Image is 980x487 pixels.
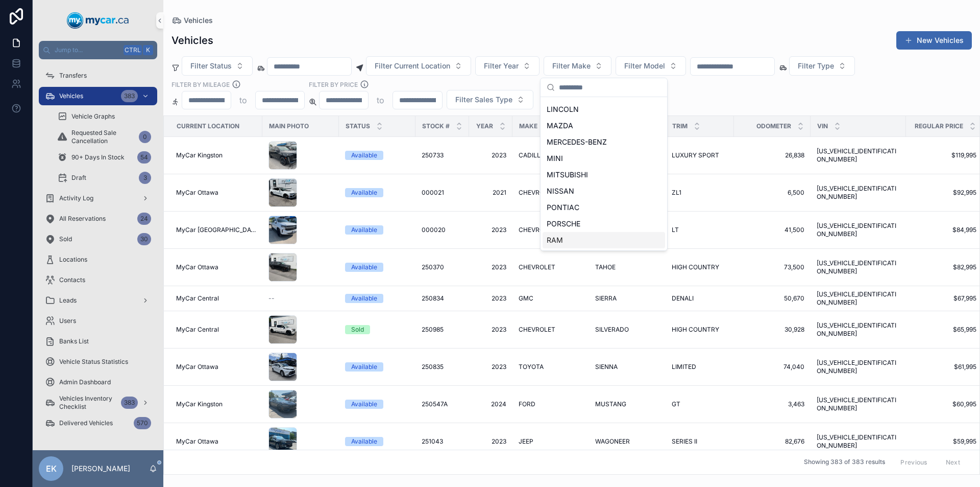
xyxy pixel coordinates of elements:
span: CADILLAC [519,151,549,159]
span: 50,670 [740,294,804,303]
a: $82,995 [912,263,976,271]
div: 383 [121,397,138,409]
a: Admin Dashboard [39,373,157,391]
a: WAGONEER [595,437,659,446]
span: Ctrl [124,45,142,55]
a: [US_VEHICLE_IDENTIFICATION_NUMBER] [817,222,900,238]
span: RAM [547,235,563,245]
span: 2024 [475,400,506,408]
a: 250547A [422,400,463,408]
a: GT [672,400,728,408]
span: FORD [519,400,535,408]
div: Available [351,263,377,272]
div: Available [351,437,377,446]
span: MyCar Central [176,326,219,334]
span: Draft [71,174,86,182]
a: 2023 [475,294,506,303]
span: MITSUBISHI [547,170,588,180]
span: Locations [59,256,87,264]
a: JEEP [519,437,583,446]
a: 000020 [422,226,463,234]
a: Available [345,294,409,303]
span: Vehicles Inventory Checklist [59,395,117,411]
a: CHEVROLET [519,226,583,234]
span: DENALI [672,294,694,303]
div: Available [351,225,377,235]
a: Available [345,225,409,235]
a: 41,500 [740,226,804,234]
span: Filter Sales Type [455,95,512,105]
span: MINI [547,153,563,164]
span: Regular Price [915,122,963,130]
a: 6,500 [740,189,804,197]
span: VIN [817,122,828,130]
a: MyCar [GEOGRAPHIC_DATA] [176,226,256,234]
span: 3,463 [740,400,804,408]
button: Select Button [182,56,253,76]
span: PONTIAC [547,202,579,213]
span: 250835 [422,363,444,371]
a: 30,928 [740,326,804,334]
span: MyCar Ottawa [176,437,218,446]
a: Vehicle Status Statistics [39,353,157,371]
span: MyCar Central [176,294,219,303]
a: Transfers [39,66,157,85]
span: 250370 [422,263,444,271]
a: MyCar Kingston [176,151,256,159]
span: LIMITED [672,363,696,371]
span: Showing 383 of 383 results [804,458,885,467]
a: HIGH COUNTRY [672,263,728,271]
div: Available [351,362,377,372]
a: 74,040 [740,363,804,371]
a: Available [345,437,409,446]
a: MyCar Ottawa [176,189,256,197]
a: $67,995 [912,294,976,303]
span: Vehicle Status Statistics [59,358,128,366]
a: 251043 [422,437,463,446]
a: [US_VEHICLE_IDENTIFICATION_NUMBER] [817,147,900,164]
a: 2021 [475,189,506,197]
span: TOYOTA [519,363,544,371]
span: $119,995 [912,151,976,159]
a: Activity Log [39,189,157,207]
span: HIGH COUNTRY [672,326,719,334]
a: SERIES II [672,437,728,446]
a: [US_VEHICLE_IDENTIFICATION_NUMBER] [817,290,900,307]
span: Delivered Vehicles [59,419,113,427]
span: 250985 [422,326,444,334]
span: Vehicles [184,15,213,26]
a: Available [345,400,409,409]
span: Requested Sale Cancellation [71,129,135,145]
span: $59,995 [912,437,976,446]
span: MyCar Kingston [176,400,223,408]
a: 000021 [422,189,463,197]
a: 2023 [475,437,506,446]
span: Trim [672,122,688,130]
span: 2023 [475,226,506,234]
a: New Vehicles [896,31,972,50]
a: [US_VEHICLE_IDENTIFICATION_NUMBER] [817,433,900,450]
a: Available [345,263,409,272]
button: Select Button [447,90,533,109]
span: CHEVROLET [519,263,555,271]
span: Vehicles [59,92,83,100]
span: $84,995 [912,226,976,234]
button: Select Button [475,56,540,76]
button: Select Button [789,56,855,76]
span: [US_VEHICLE_IDENTIFICATION_NUMBER] [817,359,900,375]
div: Available [351,151,377,160]
a: MyCar Central [176,326,256,334]
a: Banks List [39,332,157,351]
span: Vehicle Graphs [71,112,115,121]
a: Vehicles383 [39,87,157,105]
span: 2023 [475,326,506,334]
div: Available [351,294,377,303]
div: Sold [351,325,364,334]
span: Year [476,122,493,130]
